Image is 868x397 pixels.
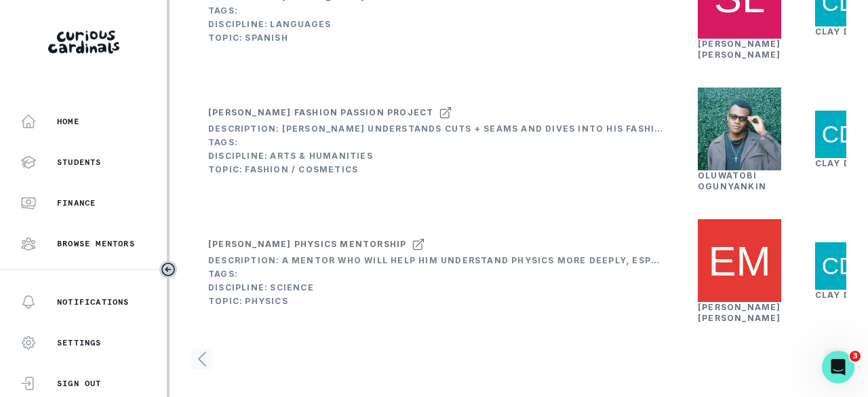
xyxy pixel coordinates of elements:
a: Clay Dye [815,290,863,300]
svg: page right [825,348,846,370]
div: Tags: [208,137,664,148]
p: Notifications [57,297,130,307]
div: Discipline: Arts & Humanities [208,151,664,162]
a: Clay Dye [815,158,863,168]
p: Browse Mentors [57,238,135,249]
div: Tags: [208,269,664,280]
div: Topic: Fashion / Cosmetics [208,164,664,175]
div: Topic: Physics [208,296,664,307]
div: Description: A mentor who will help him understand physics more deeply, especially as the teacher... [208,255,664,266]
a: [PERSON_NAME] [PERSON_NAME] [698,39,781,60]
div: Tags: [208,5,664,16]
a: Clay Dye [815,26,863,37]
p: Students [57,157,102,168]
p: Finance [57,197,96,208]
p: Home [57,116,79,127]
button: Toggle sidebar [159,261,177,278]
div: Discipline: Languages [208,19,664,30]
svg: page left [191,348,213,370]
span: 3 [850,351,861,362]
div: Description: [PERSON_NAME] understands cuts + seams and dives into his fashion interests. By sess... [208,124,664,134]
div: Discipline: Science [208,282,664,293]
p: Settings [57,337,102,348]
p: Sign Out [57,378,102,389]
div: [PERSON_NAME] Fashion Passion Project [208,107,433,118]
a: Oluwatobi Ogunyankin [698,170,766,191]
img: Curious Cardinals Logo [48,31,119,54]
div: Topic: Spanish [208,33,664,43]
div: [PERSON_NAME] Physics Mentorship [208,239,406,250]
a: [PERSON_NAME] [PERSON_NAME] [698,302,781,323]
iframe: Intercom live chat [822,351,854,383]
